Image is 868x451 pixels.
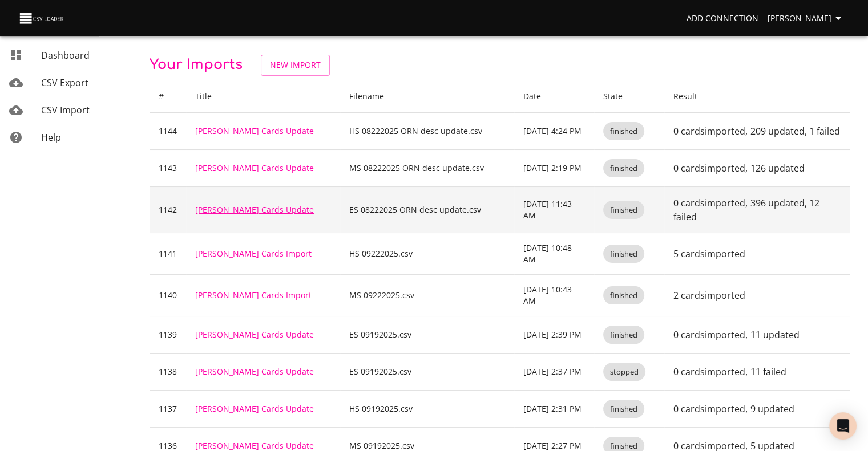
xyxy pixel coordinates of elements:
th: # [150,80,186,113]
span: finished [603,290,644,301]
span: finished [603,126,644,137]
p: 5 cards imported [673,247,841,261]
a: [PERSON_NAME] Cards Update [195,403,314,414]
span: finished [603,404,644,415]
p: 2 cards imported [673,289,841,302]
span: Your Imports [150,57,243,72]
span: stopped [603,367,645,377]
td: HS 09222025.csv [340,233,514,274]
p: 0 cards imported , 11 updated [673,328,841,342]
span: CSV Import [41,104,90,116]
span: Add Connection [687,11,758,26]
td: 1141 [150,233,186,274]
a: [PERSON_NAME] Cards Import [195,290,312,300]
p: 0 cards imported , 209 updated , 1 failed [673,124,841,138]
th: Date [514,80,594,113]
button: [PERSON_NAME] [763,8,850,29]
td: MS 08222025 ORN desc update.csv [340,149,514,186]
span: Help [41,131,61,144]
a: [PERSON_NAME] Cards Update [195,125,314,136]
td: ES 09192025.csv [340,316,514,353]
td: [DATE] 10:43 AM [514,274,594,316]
a: [PERSON_NAME] Cards Import [195,248,312,259]
th: Filename [340,80,514,113]
p: 0 cards imported , 9 updated [673,402,841,416]
a: [PERSON_NAME] Cards Update [195,440,314,451]
a: [PERSON_NAME] Cards Update [195,204,314,215]
td: [DATE] 2:39 PM [514,316,594,353]
td: [DATE] 2:19 PM [514,149,594,186]
a: New Import [261,55,330,76]
span: finished [603,205,644,216]
td: 1137 [150,390,186,427]
span: finished [603,249,644,259]
td: [DATE] 2:31 PM [514,390,594,427]
th: Result [664,80,850,113]
td: 1144 [150,112,186,149]
td: HS 08222025 ORN desc update.csv [340,112,514,149]
img: CSV Loader [18,10,66,26]
td: [DATE] 11:43 AM [514,186,594,233]
a: [PERSON_NAME] Cards Update [195,366,314,377]
p: 0 cards imported , 11 failed [673,365,841,379]
span: [PERSON_NAME] [768,11,845,26]
th: State [594,80,664,113]
td: MS 09222025.csv [340,274,514,316]
td: HS 09192025.csv [340,390,514,427]
span: CSV Export [41,76,88,89]
p: 0 cards imported , 396 updated , 12 failed [673,196,841,224]
td: [DATE] 10:48 AM [514,233,594,274]
th: Title [186,80,340,113]
p: 0 cards imported , 126 updated [673,161,841,175]
a: Add Connection [682,8,763,29]
a: [PERSON_NAME] Cards Update [195,162,314,173]
td: 1139 [150,316,186,353]
span: finished [603,330,644,340]
a: [PERSON_NAME] Cards Update [195,329,314,340]
td: 1143 [150,149,186,186]
div: Open Intercom Messenger [829,412,857,440]
span: finished [603,163,644,174]
td: ES 08222025 ORN desc update.csv [340,186,514,233]
span: New Import [270,58,321,72]
span: Dashboard [41,49,90,62]
td: 1142 [150,186,186,233]
td: [DATE] 4:24 PM [514,112,594,149]
td: [DATE] 2:37 PM [514,353,594,390]
td: ES 09192025.csv [340,353,514,390]
td: 1140 [150,274,186,316]
td: 1138 [150,353,186,390]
